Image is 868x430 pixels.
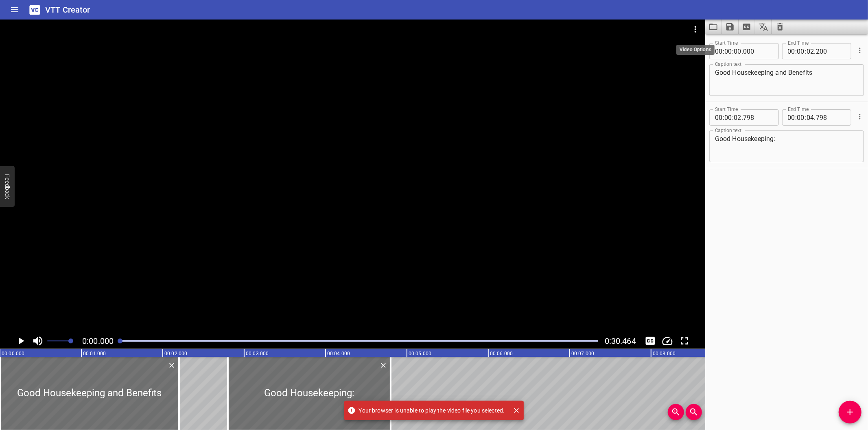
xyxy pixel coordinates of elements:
button: Zoom Out [686,404,702,420]
div: Hide/Show Captions [643,333,658,349]
textarea: Good Housekeeping: [715,135,858,158]
span: Video Duration [605,336,636,346]
text: 00:03.000 [246,351,269,356]
input: 798 [816,109,846,126]
button: Toggle captions [643,333,658,349]
button: Cue Options [855,111,865,122]
span: : [796,43,797,59]
div: Play progress [120,340,598,342]
input: 00 [788,109,796,126]
span: : [796,109,797,126]
svg: Extract captions from video [742,22,752,32]
button: Delete [378,360,389,371]
input: 00 [724,43,732,59]
textarea: Good Housekeeping and Benefits [715,69,858,92]
span: Set video volume [68,339,73,343]
text: 00:08.000 [653,351,676,356]
input: 00 [715,43,723,59]
input: 00 [788,43,796,59]
input: 04 [807,109,814,126]
button: Play/Pause [13,333,28,349]
button: Load captions from file [705,20,722,34]
button: Clear captions [772,20,788,34]
button: Save captions to file [722,20,739,34]
input: 00 [724,109,732,126]
button: Translate captions [755,20,772,34]
span: : [805,43,807,59]
button: Toggle mute [30,333,46,349]
button: Zoom In [668,404,684,420]
div: Cue Options [855,106,864,127]
span: . [741,109,743,126]
input: 00 [734,43,741,59]
span: : [732,43,734,59]
button: Close [511,405,522,416]
span: . [741,43,743,59]
span: : [723,43,724,59]
input: 00 [797,43,805,59]
text: 00:02.000 [164,351,187,356]
text: 00:01.000 [83,351,106,356]
input: 00 [715,109,723,126]
svg: Save captions to file [725,22,735,32]
input: 02 [807,43,814,59]
button: Toggle fullscreen [677,333,692,349]
h6: VTT Creator [45,3,90,16]
button: Change Playback Speed [660,333,675,349]
div: Cue Options [855,40,864,61]
input: 000 [743,43,773,59]
input: 00 [797,109,805,126]
button: Add Cue [839,401,861,423]
svg: Clear captions [775,22,785,32]
span: : [805,109,807,126]
text: 00:06.000 [490,351,513,356]
button: Delete [166,360,177,371]
text: 00:07.000 [571,351,594,356]
svg: Load captions from file [708,22,718,32]
svg: Translate captions [759,22,768,32]
span: : [732,109,734,126]
button: Cue Options [855,45,865,56]
span: Current Time [82,336,114,346]
input: 200 [816,43,846,59]
text: 00:05.000 [409,351,431,356]
text: 00:00.000 [2,351,24,356]
text: 00:04.000 [327,351,350,356]
input: 798 [743,109,773,126]
span: : [723,109,724,126]
input: 02 [734,109,741,126]
span: . [814,109,816,126]
button: Extract captions from video [739,20,755,34]
div: Delete Cue [378,360,387,371]
span: . [814,43,816,59]
div: Toggle Full Screen [677,333,692,349]
span: Your browser is unable to play the video file you selected. [351,406,505,415]
div: Delete Cue [166,360,176,371]
button: Video Options [686,20,705,39]
div: Playback Speed [660,333,675,349]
